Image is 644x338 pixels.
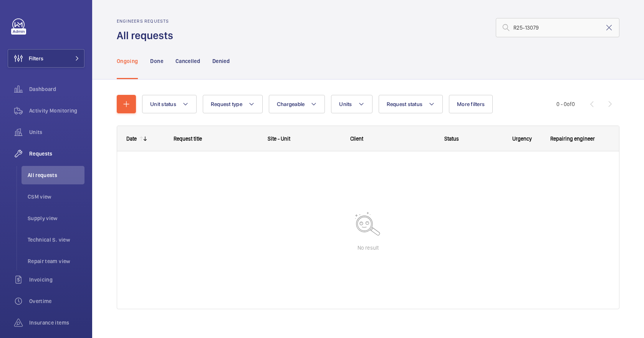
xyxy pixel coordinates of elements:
[28,171,84,179] span: All requests
[212,57,230,65] p: Denied
[339,101,352,107] span: Units
[387,101,423,107] span: Request status
[28,236,84,244] span: Technical S. view
[29,276,84,283] span: Invoicing
[175,57,200,65] p: Cancelled
[117,28,178,43] h1: All requests
[512,136,532,142] span: Urgency
[350,136,363,142] span: Client
[117,18,178,24] h2: Engineers requests
[8,49,84,68] button: Filters
[379,95,443,113] button: Request status
[28,257,84,265] span: Repair team view
[117,57,138,65] p: Ongoing
[29,150,84,157] span: Requests
[567,101,572,107] span: of
[29,85,84,93] span: Dashboard
[203,95,263,113] button: Request type
[331,95,372,113] button: Units
[277,101,305,107] span: Chargeable
[28,214,84,222] span: Supply view
[150,57,163,65] p: Done
[29,55,43,62] span: Filters
[444,136,459,142] span: Status
[150,101,176,107] span: Unit status
[174,136,202,142] span: Request title
[457,101,485,107] span: More filters
[29,128,84,136] span: Units
[29,319,84,326] span: Insurance items
[268,136,290,142] span: Site - Unit
[126,136,137,142] div: Date
[142,95,197,113] button: Unit status
[269,95,325,113] button: Chargeable
[29,297,84,305] span: Overtime
[449,95,493,113] button: More filters
[556,101,575,107] span: 0 - 0 0
[496,18,619,37] input: Search by request number or quote number
[550,136,595,142] span: Repairing engineer
[28,193,84,200] span: CSM view
[211,101,242,107] span: Request type
[29,107,84,114] span: Activity Monitoring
